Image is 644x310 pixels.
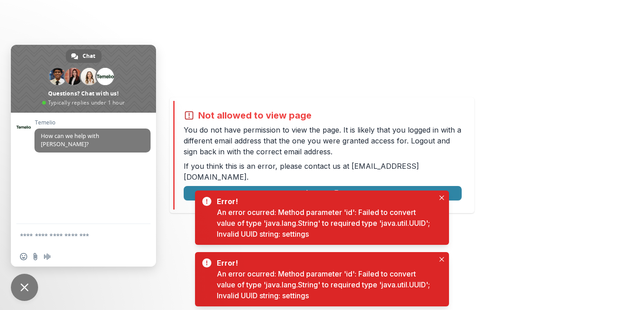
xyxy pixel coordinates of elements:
[32,253,39,260] span: Send a file
[184,162,419,181] a: [EMAIL_ADDRESS][DOMAIN_NAME]
[436,254,447,265] button: Close
[44,253,51,260] span: Audio message
[184,124,462,157] p: You do not have permission to view the page. It is likely that you logged in with a different ema...
[83,49,95,63] span: Chat
[20,253,27,260] span: Insert an emoji
[34,119,151,126] span: Temelio
[436,192,447,203] button: Close
[11,274,38,301] div: Close chat
[217,196,431,207] div: Error!
[184,161,462,182] p: If you think this is an error, please contact us at .
[20,232,127,240] textarea: Compose your message...
[198,110,312,121] h2: Not allowed to view page
[184,186,462,200] button: Logout
[217,268,434,301] div: An error ocurred: Method parameter 'id': Failed to convert value of type 'java.lang.String' to re...
[217,258,431,268] div: Error!
[66,49,102,63] div: Chat
[41,132,99,148] span: How can we help with [PERSON_NAME]?
[217,207,434,239] div: An error ocurred: Method parameter 'id': Failed to convert value of type 'java.lang.String' to re...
